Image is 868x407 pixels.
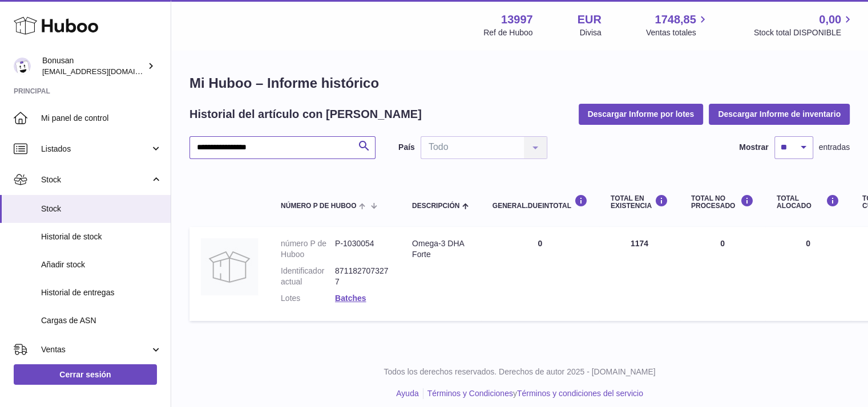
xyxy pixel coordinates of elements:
[335,238,389,260] dd: P-1030054
[14,364,157,385] a: Cerrar sesión
[41,259,162,270] span: Añadir stock
[691,194,754,210] div: Total NO PROCESADO
[42,67,168,76] span: [EMAIL_ADDRESS][DOMAIN_NAME]
[492,194,588,210] div: general.dueInTotal
[481,227,599,320] td: 0
[483,27,532,38] div: Ref de Huboo
[754,12,854,38] a: 0,00 Stock total DISPONIBLE
[281,238,335,260] dt: número P de Huboo
[580,27,601,38] div: Divisa
[655,12,696,27] span: 1748,85
[777,194,839,210] div: Total ALOCADO
[765,227,851,320] td: 0
[281,266,335,287] dt: Identificador actual
[517,389,643,398] a: Términos y condiciones del servicio
[423,388,643,399] li: y
[281,202,356,210] span: número P de Huboo
[41,203,162,214] span: Stock
[201,238,258,295] img: product image
[41,287,162,298] span: Historial de entregas
[739,142,768,153] label: Mostrar
[189,107,422,122] h2: Historial del artículo con [PERSON_NAME]
[41,113,162,124] span: Mi panel de control
[41,144,150,154] span: Listados
[680,227,765,320] td: 0
[335,294,366,303] a: Batches
[412,238,470,260] div: Omega-3 DHA Forte
[646,27,709,38] span: Ventas totales
[754,27,854,38] span: Stock total DISPONIBLE
[14,58,31,75] img: info@bonusan.es
[189,74,850,92] h1: Mi Huboo – Informe histórico
[819,12,841,27] span: 0,00
[42,55,145,77] div: Bonusan
[398,142,415,153] label: País
[412,202,459,210] span: Descripción
[579,104,704,124] button: Descargar Informe por lotes
[41,344,150,355] span: Ventas
[396,389,418,398] a: Ayuda
[501,12,533,27] strong: 13997
[335,266,389,287] dd: 8711827073277
[709,104,850,124] button: Descargar Informe de inventario
[599,227,680,320] td: 1174
[41,231,162,242] span: Historial de stock
[427,389,513,398] a: Términos y Condiciones
[281,293,335,304] dt: Lotes
[41,174,150,185] span: Stock
[180,367,859,377] p: Todos los derechos reservados. Derechos de autor 2025 - [DOMAIN_NAME]
[578,12,601,27] strong: EUR
[646,12,709,38] a: 1748,85 Ventas totales
[819,142,850,153] span: entradas
[41,315,162,326] span: Cargas de ASN
[611,194,668,210] div: Total en EXISTENCIA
